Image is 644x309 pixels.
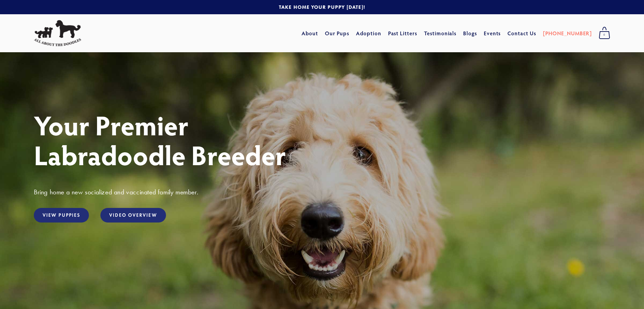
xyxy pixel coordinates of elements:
a: 0 items in cart [595,25,614,42]
h3: Bring home a new socialized and vaccinated family member. [34,188,610,196]
a: [PHONE_NUMBER] [543,27,592,39]
span: 0 [599,31,610,39]
a: Our Pups [325,27,350,39]
a: Contact Us [507,27,536,39]
a: Testimonials [424,27,457,39]
a: View Puppies [34,208,89,223]
a: Past Litters [388,30,418,37]
h1: Your Premier Labradoodle Breeder [34,110,610,170]
a: Video Overview [100,208,166,223]
a: Blogs [463,27,477,39]
a: Events [484,27,501,39]
a: Adoption [356,27,381,39]
a: About [302,27,318,39]
img: All About The Doodles [34,20,81,46]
